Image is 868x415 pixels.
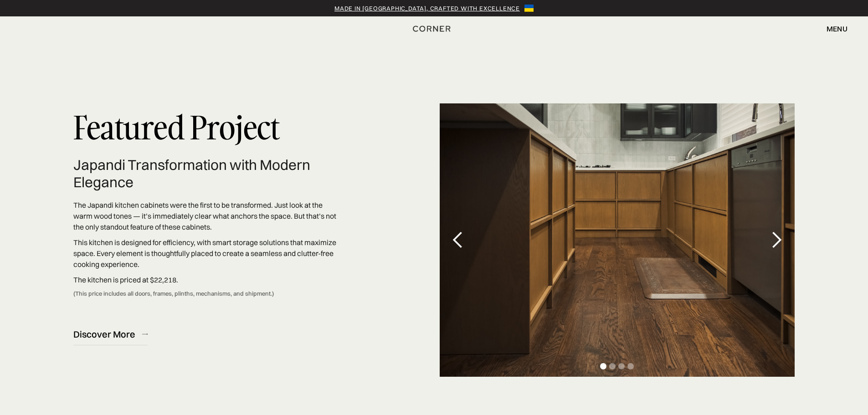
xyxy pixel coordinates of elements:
a: Made in [GEOGRAPHIC_DATA], crafted with excellence [334,4,520,13]
div: menu [827,25,847,32]
div: (This price includes all doors, frames, plinths, mechanisms, and shipment.) [73,290,274,306]
div: menu [817,21,847,36]
p: The Japandi kitchen cabinets were the first to be transformed. Just look at the warm wood tones —... [73,200,337,232]
div: 1 of 4 [440,103,795,377]
div: previous slide [440,103,476,377]
p: Featured Project [73,103,279,152]
div: Show slide 1 of 4 [600,363,606,369]
p: This kitchen is designed for efficiency, with smart storage solutions that maximize space. Every ... [73,237,337,270]
p: The kitchen is priced at $22,218. [73,274,337,285]
a: home [403,23,465,35]
div: Show slide 4 of 4 [627,363,634,369]
div: carousel [440,103,795,377]
div: Show slide 3 of 4 [618,363,625,369]
h2: Japandi Transformation with Modern Elegance [73,156,337,191]
a: Discover More [73,323,148,345]
div: Show slide 2 of 4 [609,363,616,369]
div: next slide [758,103,795,377]
div: Discover More [73,328,135,340]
